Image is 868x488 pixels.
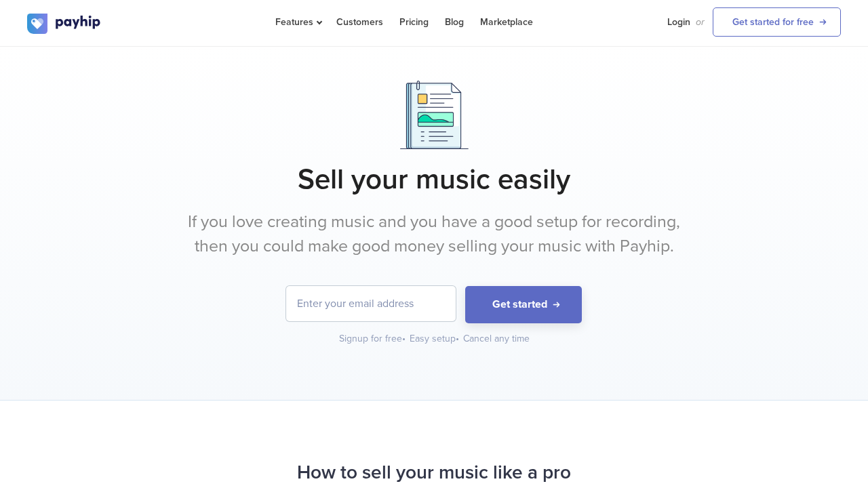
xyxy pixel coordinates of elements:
[339,332,407,346] div: Signup for free
[286,286,456,321] input: Enter your email address
[400,81,469,149] img: Documents.png
[463,332,530,346] div: Cancel any time
[713,7,841,37] a: Get started for free
[402,333,406,344] span: •
[27,14,102,34] img: logo.svg
[465,286,582,323] button: Get started
[410,332,460,346] div: Easy setup
[275,16,320,28] span: Features
[27,163,841,197] h1: Sell your music easily
[456,333,459,344] span: •
[180,210,688,258] p: If you love creating music and you have a good setup for recording, then you could make good mone...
